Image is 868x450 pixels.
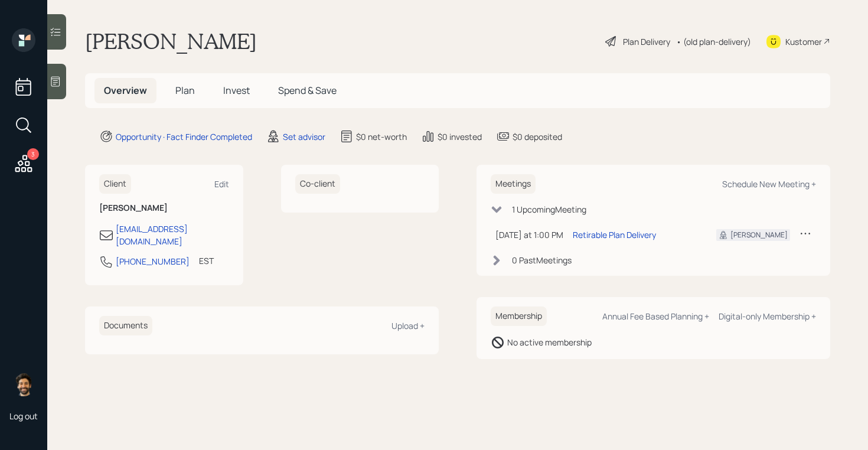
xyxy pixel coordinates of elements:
[116,255,190,268] div: [PHONE_NUMBER]
[623,35,670,48] div: Plan Delivery
[223,84,250,97] span: Invest
[9,410,38,422] div: Log out
[283,131,325,143] div: Set advisor
[27,148,39,160] div: 3
[719,311,816,322] div: Digital-only Membership +
[676,35,751,48] div: • (old plan-delivery)
[116,131,252,143] div: Opportunity · Fact Finder Completed
[12,373,35,396] img: eric-schwartz-headshot.png
[295,174,340,194] h6: Co-client
[356,131,407,143] div: $0 net-worth
[85,28,257,54] h1: [PERSON_NAME]
[491,174,536,194] h6: Meetings
[602,311,709,322] div: Annual Fee Based Planning +
[513,131,562,143] div: $0 deposited
[722,178,816,190] div: Schedule New Meeting +
[99,316,152,335] h6: Documents
[278,84,337,97] span: Spend & Save
[99,203,229,213] h6: [PERSON_NAME]
[507,336,592,348] div: No active membership
[491,306,547,326] h6: Membership
[99,174,131,194] h6: Client
[391,320,425,331] div: Upload +
[175,84,195,97] span: Plan
[512,254,572,266] div: 0 Past Meeting s
[573,229,656,241] div: Retirable Plan Delivery
[104,84,147,97] span: Overview
[199,255,214,267] div: EST
[214,178,229,190] div: Edit
[495,229,563,241] div: [DATE] at 1:00 PM
[785,35,822,48] div: Kustomer
[438,131,482,143] div: $0 invested
[512,203,586,216] div: 1 Upcoming Meeting
[116,223,229,247] div: [EMAIL_ADDRESS][DOMAIN_NAME]
[730,230,788,240] div: [PERSON_NAME]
